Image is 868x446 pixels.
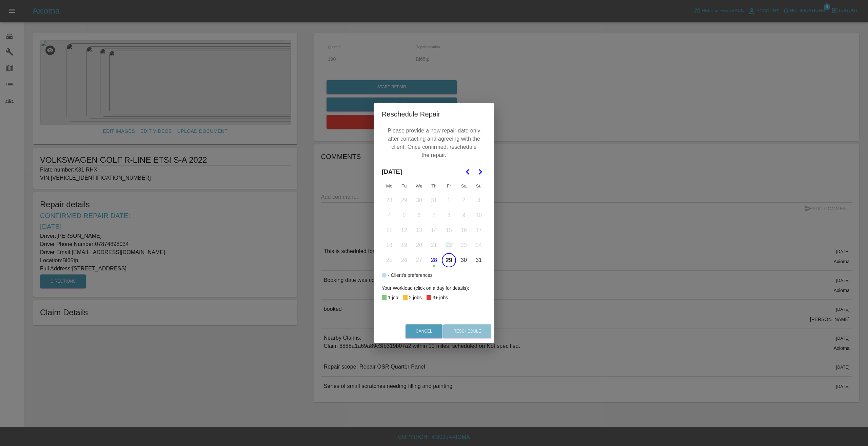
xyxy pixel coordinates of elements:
button: Saturday, August 30th, 2025 [457,253,471,267]
button: Monday, July 28th, 2025 [382,193,396,208]
button: Monday, August 25th, 2025 [382,253,396,267]
th: Monday [382,179,397,193]
button: Friday, August 8th, 2025 [442,208,456,222]
div: 3+ jobs [433,293,448,302]
button: Wednesday, August 27th, 2025 [412,253,426,267]
button: Cancel [406,324,442,338]
button: Thursday, August 14th, 2025 [427,223,441,237]
div: 1 job [388,293,398,302]
button: Friday, August 1st, 2025 [442,193,456,208]
button: Thursday, August 21st, 2025 [427,238,441,252]
th: Sunday [471,179,486,193]
button: Tuesday, August 26th, 2025 [397,253,411,267]
button: Thursday, July 31st, 2025 [427,193,441,208]
table: August 2025 [382,179,486,268]
button: Today, Thursday, August 28th, 2025 [427,253,441,267]
button: Sunday, August 3rd, 2025 [472,193,486,208]
button: Wednesday, July 30th, 2025 [412,193,426,208]
button: Thursday, August 7th, 2025 [427,208,441,222]
button: Sunday, August 24th, 2025 [472,238,486,252]
th: Thursday [427,179,441,193]
th: Friday [441,179,456,193]
button: Monday, August 4th, 2025 [382,208,396,222]
button: Saturday, August 16th, 2025 [457,223,471,237]
button: Sunday, August 31st, 2025 [472,253,486,267]
th: Wednesday [412,179,427,193]
div: Your Workload (click on a day for details): [382,284,486,292]
button: Tuesday, July 29th, 2025 [397,193,411,208]
button: Monday, August 18th, 2025 [382,238,396,252]
button: Go to the Next Month [474,166,486,178]
button: Friday, August 15th, 2025 [442,223,456,237]
button: Sunday, August 17th, 2025 [472,223,486,237]
button: Saturday, August 23rd, 2025 [457,238,471,252]
div: 2 jobs [409,293,421,302]
span: [DATE] [382,164,402,179]
p: Please provide a new repair date only after contacting and agreeing with the client. Once confirm... [385,125,483,161]
th: Saturday [456,179,471,193]
button: Monday, August 11th, 2025 [382,223,396,237]
button: Friday, August 29th, 2025, selected [442,253,456,267]
button: Wednesday, August 6th, 2025 [412,208,426,222]
button: Go to the Previous Month [462,166,474,178]
th: Tuesday [397,179,412,193]
button: Tuesday, August 12th, 2025 [397,223,411,237]
button: Tuesday, August 19th, 2025 [397,238,411,252]
button: Wednesday, August 20th, 2025 [412,238,426,252]
div: - Client's preferences [388,271,433,279]
button: Friday, August 22nd, 2025 [442,238,456,252]
button: Saturday, August 9th, 2025 [457,208,471,222]
button: Sunday, August 10th, 2025 [472,208,486,222]
button: Tuesday, August 5th, 2025 [397,208,411,222]
button: Wednesday, August 13th, 2025 [412,223,426,237]
button: Saturday, August 2nd, 2025 [457,193,471,208]
h2: Reschedule Repair [374,103,494,125]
